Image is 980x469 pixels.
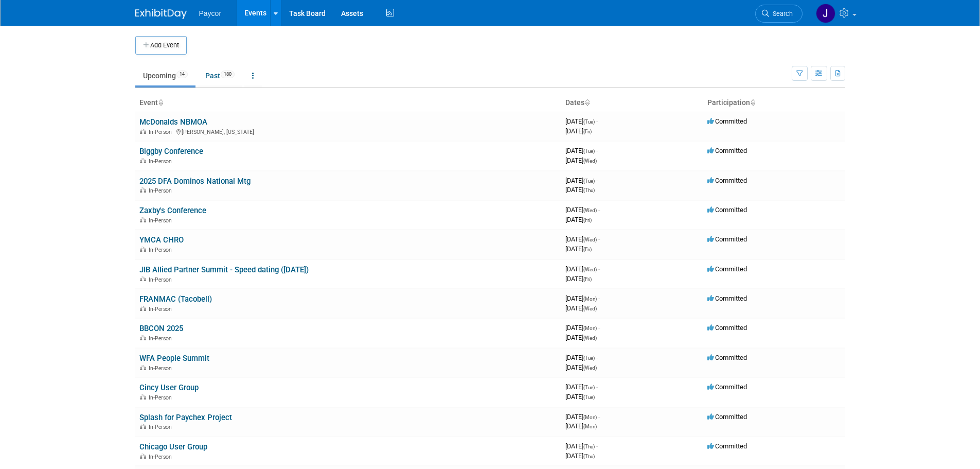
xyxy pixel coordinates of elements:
[596,177,598,184] span: -
[583,414,597,420] span: (Mon)
[583,187,595,193] span: (Thu)
[565,245,592,253] span: [DATE]
[750,98,755,107] a: Sort by Participation Type
[149,129,175,135] span: In-Person
[565,422,597,430] span: [DATE]
[565,383,598,391] span: [DATE]
[158,98,163,107] a: Sort by Event Name
[149,454,175,460] span: In-Person
[135,94,561,112] th: Event
[598,294,600,302] span: -
[140,394,146,399] img: In-Person Event
[139,206,206,215] a: Zaxby's Conference
[139,265,309,274] a: JIB Allied Partner Summit - Speed dating ([DATE])
[583,129,592,134] span: (Fri)
[565,304,597,312] span: [DATE]
[140,276,146,282] img: In-Person Event
[139,294,212,304] a: FRANMAC (Tacobell)
[140,335,146,340] img: In-Person Event
[149,394,175,401] span: In-Person
[707,177,747,184] span: Committed
[149,306,175,312] span: In-Person
[140,424,146,429] img: In-Person Event
[596,442,598,450] span: -
[816,4,835,23] img: Jenny Campbell
[140,454,146,459] img: In-Person Event
[707,206,747,214] span: Committed
[707,235,747,243] span: Committed
[565,216,592,223] span: [DATE]
[565,147,598,154] span: [DATE]
[598,324,600,332] span: -
[598,235,600,243] span: -
[139,354,209,363] a: WFA People Summit
[221,71,235,78] span: 180
[199,9,222,18] span: Paycor
[565,393,595,401] span: [DATE]
[583,148,595,154] span: (Tue)
[565,177,598,184] span: [DATE]
[769,10,793,18] span: Search
[596,383,598,391] span: -
[149,247,175,253] span: In-Person
[707,324,747,332] span: Committed
[140,158,146,163] img: In-Person Event
[139,177,251,186] a: 2025 DFA Dominos National Mtg
[583,237,597,242] span: (Wed)
[140,129,146,134] img: In-Person Event
[707,413,747,421] span: Committed
[584,98,590,107] a: Sort by Start Date
[583,394,595,400] span: (Tue)
[707,265,747,273] span: Committed
[140,187,146,193] img: In-Person Event
[139,235,184,245] a: YMCA CHRO
[596,117,598,125] span: -
[707,147,747,154] span: Committed
[596,147,598,154] span: -
[149,158,175,165] span: In-Person
[598,413,600,421] span: -
[565,363,597,371] span: [DATE]
[565,275,592,283] span: [DATE]
[565,442,598,450] span: [DATE]
[176,71,188,78] span: 14
[583,217,592,223] span: (Fri)
[140,217,146,222] img: In-Person Event
[149,424,175,430] span: In-Person
[583,276,592,282] span: (Fri)
[565,157,597,164] span: [DATE]
[583,306,597,311] span: (Wed)
[598,206,600,214] span: -
[707,442,747,450] span: Committed
[565,206,600,214] span: [DATE]
[583,335,597,341] span: (Wed)
[139,117,207,127] a: McDonalds NBMOA
[565,294,600,302] span: [DATE]
[565,265,600,273] span: [DATE]
[596,354,598,361] span: -
[565,127,592,135] span: [DATE]
[707,117,747,125] span: Committed
[139,413,232,422] a: Splash for Paychex Project
[703,94,845,112] th: Participation
[565,117,598,125] span: [DATE]
[583,355,595,361] span: (Tue)
[707,354,747,361] span: Committed
[140,365,146,370] img: In-Person Event
[583,207,597,213] span: (Wed)
[135,36,187,55] button: Add Event
[583,454,595,459] span: (Thu)
[565,452,595,460] span: [DATE]
[583,267,597,272] span: (Wed)
[565,354,598,361] span: [DATE]
[707,294,747,302] span: Committed
[140,247,146,252] img: In-Person Event
[139,147,203,156] a: Biggby Conference
[565,186,595,194] span: [DATE]
[583,424,597,429] span: (Mon)
[565,334,597,341] span: [DATE]
[583,365,597,371] span: (Wed)
[707,383,747,391] span: Committed
[149,217,175,224] span: In-Person
[135,9,187,19] img: ExhibitDay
